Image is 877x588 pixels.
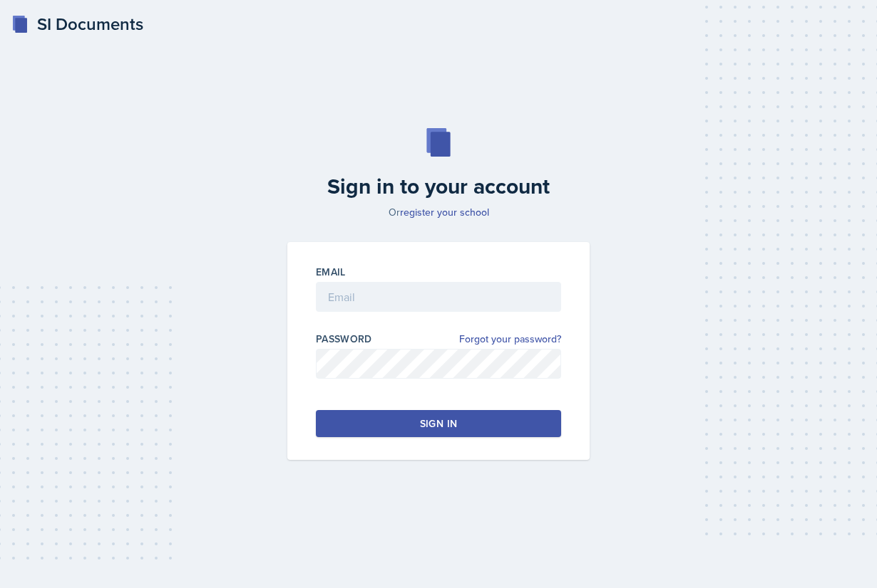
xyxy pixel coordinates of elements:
[279,174,598,199] h2: Sign in to your account
[316,265,346,279] label: Email
[316,410,561,437] button: Sign in
[400,205,489,219] a: register your school
[279,205,598,219] p: Or
[459,332,561,347] a: Forgot your password?
[316,282,561,312] input: Email
[316,332,372,346] label: Password
[11,11,143,37] a: SI Documents
[420,416,457,431] div: Sign in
